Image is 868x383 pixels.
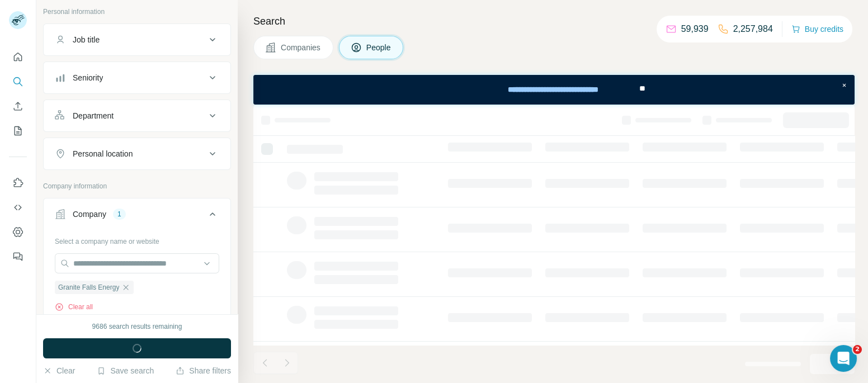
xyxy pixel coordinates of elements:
[44,201,230,232] button: Company1
[43,7,231,17] p: Personal information
[281,42,322,53] span: Companies
[830,345,857,372] iframe: Intercom live chat
[9,96,27,116] button: Enrich CSV
[43,365,75,376] button: Clear
[73,110,114,121] div: Department
[681,22,709,36] p: 59,939
[73,34,100,45] div: Job title
[73,72,103,83] div: Seniority
[853,345,862,354] span: 2
[55,232,219,247] div: Select a company name or website
[9,47,27,67] button: Quick start
[73,209,106,220] div: Company
[791,21,843,37] button: Buy credits
[9,173,27,193] button: Use Surfe on LinkedIn
[9,247,27,267] button: Feedback
[9,72,27,92] button: Search
[73,148,133,159] div: Personal location
[97,365,154,376] button: Save search
[253,13,855,29] h4: Search
[44,140,230,167] button: Personal location
[253,75,855,105] iframe: Banner
[44,102,230,129] button: Department
[176,365,231,376] button: Share filters
[366,42,392,53] span: People
[113,209,126,219] div: 1
[9,197,27,217] button: Use Surfe API
[92,321,182,332] div: 9686 search results remaining
[9,222,27,242] button: Dashboard
[44,64,230,91] button: Seniority
[44,26,230,53] button: Job title
[55,302,93,312] button: Clear all
[733,22,773,36] p: 2,257,984
[43,181,231,191] p: Company information
[58,282,119,292] span: Granite Falls Energy
[9,121,27,141] button: My lists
